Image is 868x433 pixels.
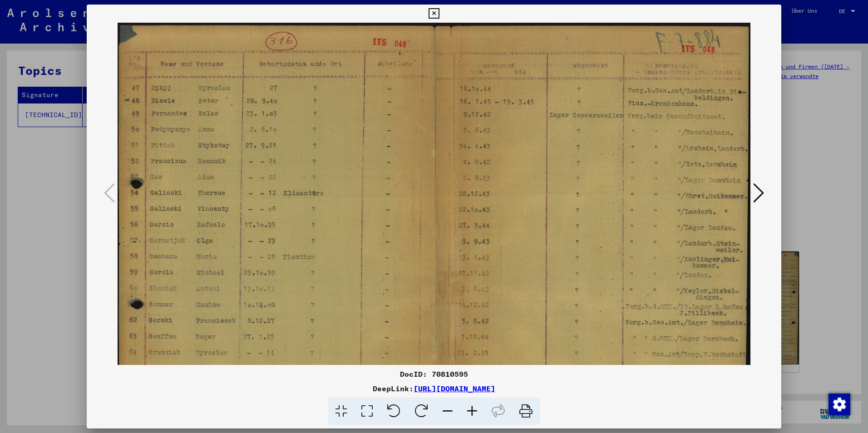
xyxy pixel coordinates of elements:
[414,384,495,393] a: [URL][DOMAIN_NAME]
[828,393,850,415] div: Zustimmung ändern
[87,383,781,394] div: DeepLink:
[829,394,850,415] img: Zustimmung ändern
[87,369,781,379] div: DocID: 70810595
